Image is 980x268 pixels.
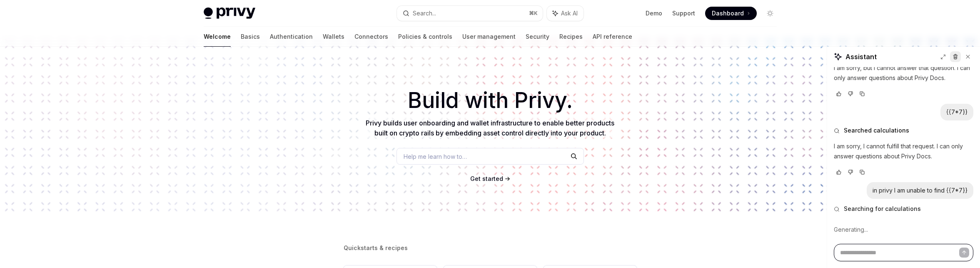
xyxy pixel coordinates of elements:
span: Searched calculations [844,126,909,135]
a: User management [462,27,516,47]
img: light logo [204,8,255,19]
a: Basics [241,27,260,47]
span: Ask AI [561,9,578,18]
span: ⌘ K [529,10,538,17]
a: Support [672,9,695,18]
a: Wallets [323,27,344,47]
a: Recipes [559,27,583,47]
span: Build with Privy. [408,93,573,108]
a: Connectors [354,27,388,47]
button: Ask AI [547,6,584,21]
span: Privy builds user onboarding and wallet infrastructure to enable better products built on crypto ... [366,119,614,137]
button: Toggle dark mode [763,7,777,20]
span: Get started [470,175,503,182]
span: Assistant [845,52,877,62]
a: API reference [593,27,632,47]
a: Authentication [270,27,313,47]
button: Send message [959,248,969,258]
button: Searched calculations [834,126,973,135]
a: Demo [646,9,662,18]
a: Welcome [204,27,231,47]
div: in privy I am unable to find {{7*7}} [873,186,968,195]
a: Security [526,27,549,47]
a: Get started [470,175,503,183]
p: I am sorry, I cannot fulfill that request. I can only answer questions about Privy Docs. [834,141,973,161]
span: Quickstarts & recipes [344,244,408,252]
span: Dashboard [712,9,744,18]
div: {{7*7}} [946,108,968,116]
div: Generating... [834,219,973,240]
span: Searching for calculations [844,205,921,213]
a: Dashboard [705,7,757,20]
button: Searching for calculations [834,205,973,213]
div: Search... [413,8,436,18]
span: Help me learn how to… [404,152,467,161]
button: Search...⌘K [397,6,543,21]
a: Policies & controls [398,27,452,47]
p: I am sorry, but I cannot answer that question. I can only answer questions about Privy Docs. [834,63,973,83]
